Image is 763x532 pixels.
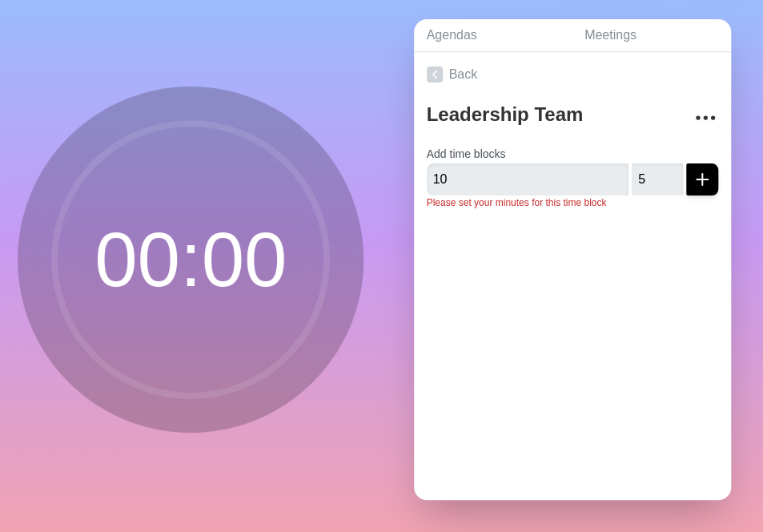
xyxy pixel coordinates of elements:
[427,163,629,195] input: Name
[414,52,732,97] a: Back
[689,102,721,134] button: More
[632,163,683,195] input: Mins
[427,195,719,210] p: Please set your minutes for this time block
[572,19,731,52] a: Meetings
[414,19,572,52] a: Agendas
[427,147,506,160] label: Add time blocks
